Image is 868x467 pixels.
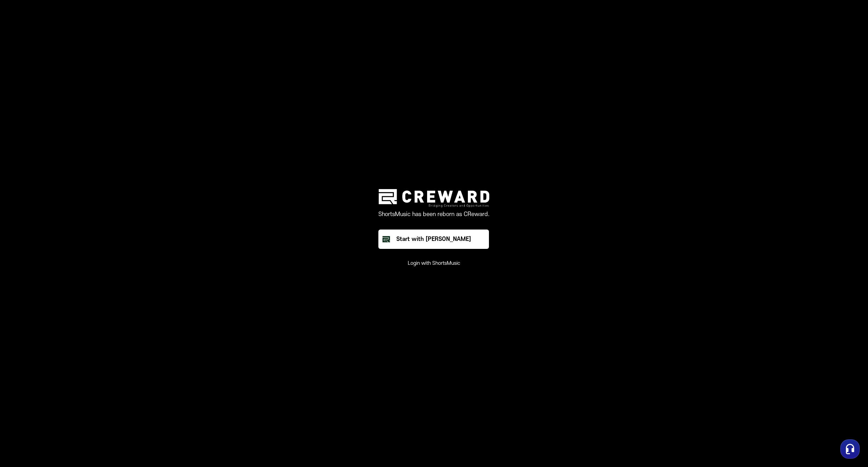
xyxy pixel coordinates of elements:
button: Start with [PERSON_NAME] [378,230,489,249]
a: Start with [PERSON_NAME] [378,230,490,249]
img: creward logo [379,189,489,207]
p: ShortsMusic has been reborn as CReward. [378,210,490,218]
button: Login with ShortsMusic [408,260,460,267]
div: Start with [PERSON_NAME] [396,235,471,243]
